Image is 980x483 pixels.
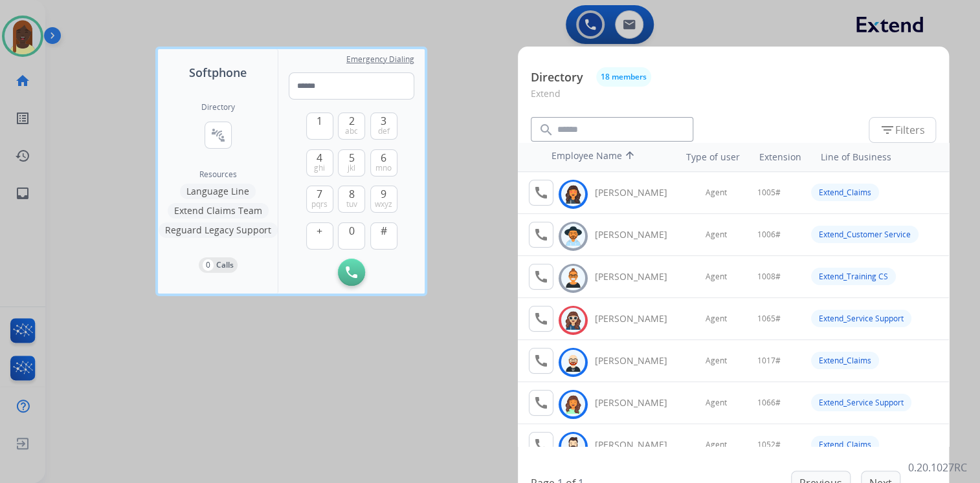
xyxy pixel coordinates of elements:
img: call-button [346,266,357,278]
span: 3 [381,113,386,129]
span: 0 [349,223,355,239]
img: avatar [564,310,583,330]
mat-icon: call [533,437,549,453]
span: tuv [346,199,357,209]
span: 7 [317,186,322,202]
span: 2 [349,113,355,129]
span: Agent [706,230,727,240]
th: Type of user [668,144,746,170]
mat-icon: filter_list [880,122,895,138]
div: Extend_Claims [811,436,879,453]
span: + [317,223,322,239]
div: Extend_Service Support [811,394,911,411]
span: 9 [381,186,386,202]
span: 1066# [757,398,781,408]
button: + [306,222,333,250]
button: Extend Claims Team [168,203,269,219]
p: Calls [216,259,234,271]
button: Reguard Legacy Support [159,222,278,238]
span: 1006# [757,230,781,240]
span: abc [345,126,358,136]
span: wxyz [375,199,392,209]
div: Extend_Training CS [811,268,896,285]
span: # [381,223,387,239]
button: # [370,222,397,250]
button: Language Line [180,184,256,199]
img: avatar [564,352,583,372]
h2: Directory [201,102,235,113]
mat-icon: call [533,227,549,242]
span: def [378,126,390,136]
mat-icon: call [533,269,549,284]
button: 3def [370,113,397,140]
span: ghi [314,163,325,173]
mat-icon: call [533,353,549,369]
span: mno [375,163,392,173]
span: Agent [706,440,727,450]
img: avatar [564,226,583,246]
span: Agent [706,356,727,366]
button: 0Calls [199,257,238,273]
span: 1065# [757,314,781,324]
span: 1 [317,113,322,129]
span: 1008# [757,272,781,282]
span: 1017# [757,356,781,366]
button: 8tuv [338,186,365,213]
th: Line of Business [814,144,942,170]
div: Extend_Service Support [811,310,911,327]
span: Agent [706,272,727,282]
div: [PERSON_NAME] [595,396,682,409]
div: [PERSON_NAME] [595,438,682,451]
mat-icon: call [533,185,549,200]
button: 9wxyz [370,186,397,213]
span: Emergency Dialing [346,54,414,65]
mat-icon: search [539,122,554,138]
p: 0 [203,259,214,271]
div: [PERSON_NAME] [595,186,682,199]
span: Agent [706,398,727,408]
div: Extend_Claims [811,352,879,369]
button: 4ghi [306,149,333,177]
span: 1005# [757,188,781,198]
span: 4 [317,150,322,166]
button: 2abc [338,113,365,140]
span: Agent [706,188,727,198]
img: avatar [564,184,583,204]
p: 0.20.1027RC [908,460,967,475]
img: avatar [564,394,583,414]
img: avatar [564,268,583,288]
mat-icon: call [533,395,549,411]
p: Directory [531,69,583,86]
mat-icon: call [533,311,549,327]
mat-icon: arrow_upward [622,149,638,165]
p: Extend [531,87,936,111]
button: 5jkl [338,149,365,177]
div: Extend_Customer Service [811,226,919,243]
img: avatar [564,436,583,456]
div: [PERSON_NAME] [595,228,682,241]
span: Softphone [189,63,247,81]
span: 8 [349,186,355,202]
mat-icon: connect_without_contact [210,127,226,143]
button: 1 [306,113,333,140]
div: [PERSON_NAME] [595,312,682,325]
span: Agent [706,314,727,324]
button: Filters [869,117,936,143]
button: 18 members [596,67,651,87]
th: Employee Name [545,143,662,171]
span: pqrs [311,199,328,209]
button: 7pqrs [306,186,333,213]
div: [PERSON_NAME] [595,270,682,283]
div: Extend_Claims [811,184,879,201]
button: 0 [338,222,365,250]
span: Filters [880,122,925,138]
span: 1052# [757,440,781,450]
span: 6 [381,150,386,166]
button: 6mno [370,149,397,177]
span: Resources [199,169,237,180]
span: 5 [349,150,355,166]
th: Extension [752,144,807,170]
div: [PERSON_NAME] [595,354,682,367]
span: jkl [348,163,355,173]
